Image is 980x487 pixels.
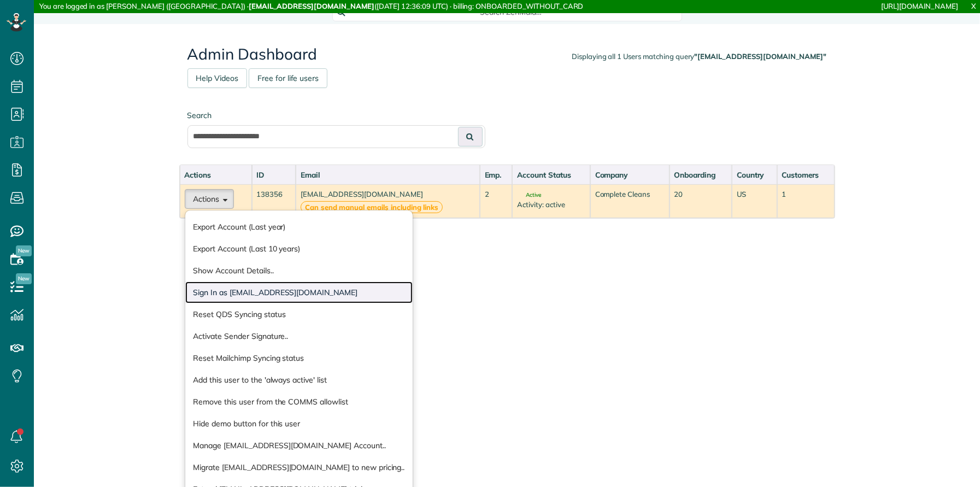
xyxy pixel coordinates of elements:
[185,189,234,209] button: Actions
[590,184,670,218] td: Complete Cleans
[517,169,585,180] div: Account Status
[185,391,413,413] a: Remove this user from the COMMS allowlist
[296,184,480,218] td: [EMAIL_ADDRESS][DOMAIN_NAME]
[185,369,413,391] a: Add this user to the 'always active' list
[777,184,835,218] td: 1
[737,169,772,180] div: Country
[782,169,830,180] div: Customers
[185,413,413,435] a: Hide demo button for this user
[249,68,327,88] a: Free for life users
[185,325,413,347] a: Activate Sender Signature..
[517,192,541,198] span: Active
[249,2,374,10] strong: [EMAIL_ADDRESS][DOMAIN_NAME]
[185,347,413,369] a: Reset Mailchimp Syncing status
[257,169,291,180] div: ID
[187,110,485,121] label: Search
[185,238,413,260] a: Export Account (Last 10 years)
[517,200,585,210] div: Activity: active
[187,68,248,88] a: Help Videos
[572,51,826,62] div: Displaying all 1 Users matching query
[732,184,777,218] td: US
[674,169,727,180] div: Onboarding
[252,184,296,218] td: 138356
[480,184,513,218] td: 2
[485,169,508,180] div: Emp.
[670,184,732,218] td: 20
[185,281,413,303] a: Sign In as [EMAIL_ADDRESS][DOMAIN_NAME]
[301,169,475,180] div: Email
[16,273,32,284] span: New
[185,456,413,478] a: Migrate [EMAIL_ADDRESS][DOMAIN_NAME] to new pricing..
[185,435,413,456] a: Manage [EMAIL_ADDRESS][DOMAIN_NAME] Account..
[185,216,413,238] a: Export Account (Last year)
[595,169,665,180] div: Company
[882,2,958,10] a: [URL][DOMAIN_NAME]
[695,52,827,61] strong: "[EMAIL_ADDRESS][DOMAIN_NAME]"
[185,260,413,281] a: Show Account Details..
[16,245,32,256] span: New
[185,303,413,325] a: Reset QDS Syncing status
[301,201,443,214] strong: Can send manual emails including links
[185,169,247,180] div: Actions
[187,46,827,63] h2: Admin Dashboard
